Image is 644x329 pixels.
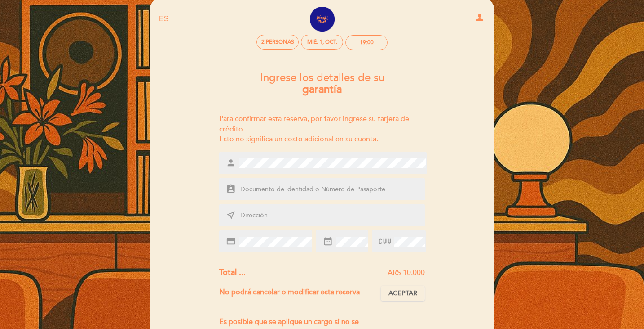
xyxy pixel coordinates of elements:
span: 2 personas [261,39,294,45]
i: person [226,158,236,168]
input: Dirección [239,211,426,221]
i: assignment_ind [226,184,236,194]
b: garantía [302,83,342,96]
i: person [474,12,485,23]
div: mié. 1, oct. [307,39,337,45]
span: Aceptar [388,289,417,298]
i: credit_card [226,236,236,246]
button: Aceptar [381,286,425,301]
div: ARS 10.000 [246,268,425,278]
i: date_range [323,236,333,246]
button: person [474,12,485,26]
i: near_me [226,210,236,220]
div: 19:00 [360,39,374,46]
span: Ingrese los detalles de su [260,71,384,84]
div: No podrá cancelar o modificar esta reserva [219,286,381,301]
div: Para confirmar esta reserva, por favor ingrese su tarjeta de crédito. Esto no significa un costo ... [219,114,425,145]
input: Documento de identidad o Número de Pasaporte [239,185,426,195]
a: Bimbi-[PERSON_NAME] [266,7,378,32]
span: Total ... [219,267,246,277]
